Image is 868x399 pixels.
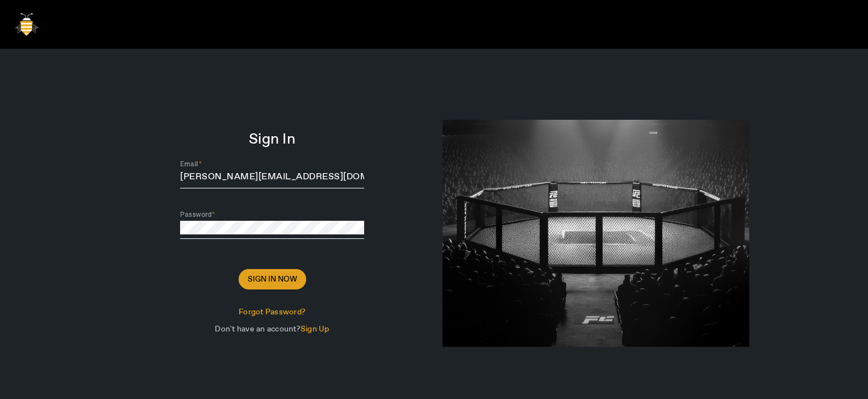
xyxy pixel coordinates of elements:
[180,211,212,219] mat-label: Password
[301,324,329,334] span: Sign Up
[180,160,198,168] mat-label: Email
[239,269,306,289] button: Sign In Now
[215,324,301,334] span: Don't have an account?
[248,274,297,285] span: Sign In Now
[9,7,44,41] img: bigbee-logo.png
[249,134,295,145] span: Sign In
[239,306,306,318] span: Forgot Password?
